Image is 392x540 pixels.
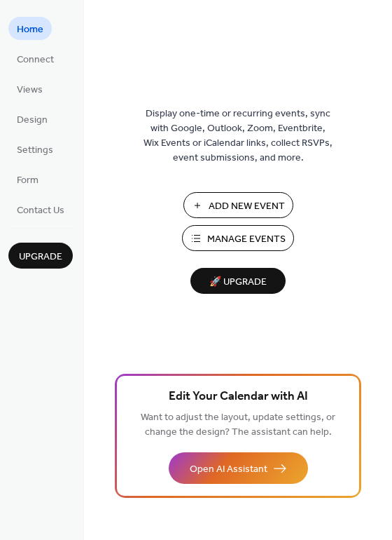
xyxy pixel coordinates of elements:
[17,22,43,37] span: Home
[17,83,43,97] span: Views
[17,53,54,67] span: Connect
[17,113,48,128] span: Design
[17,173,38,188] span: Form
[183,192,293,218] button: Add New Event
[207,232,286,247] span: Manage Events
[8,77,51,100] a: Views
[169,387,308,407] span: Edit Your Calendar with AI
[8,47,62,70] a: Connect
[8,17,52,40] a: Home
[169,452,308,484] button: Open AI Assistant
[209,199,285,214] span: Add New Event
[143,107,332,166] span: Display one-time or recurring events, sync with Google, Outlook, Zoom, Eventbrite, Wix Events or ...
[17,203,64,218] span: Contact Us
[190,462,267,477] span: Open AI Assistant
[190,268,286,294] button: 🚀 Upgrade
[182,225,294,251] button: Manage Events
[8,243,73,269] button: Upgrade
[19,250,62,264] span: Upgrade
[141,408,335,442] span: Want to adjust the layout, update settings, or change the design? The assistant can help.
[17,143,53,158] span: Settings
[8,198,73,221] a: Contact Us
[8,168,47,191] a: Form
[8,137,62,161] a: Settings
[8,107,56,130] a: Design
[199,273,277,292] span: 🚀 Upgrade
